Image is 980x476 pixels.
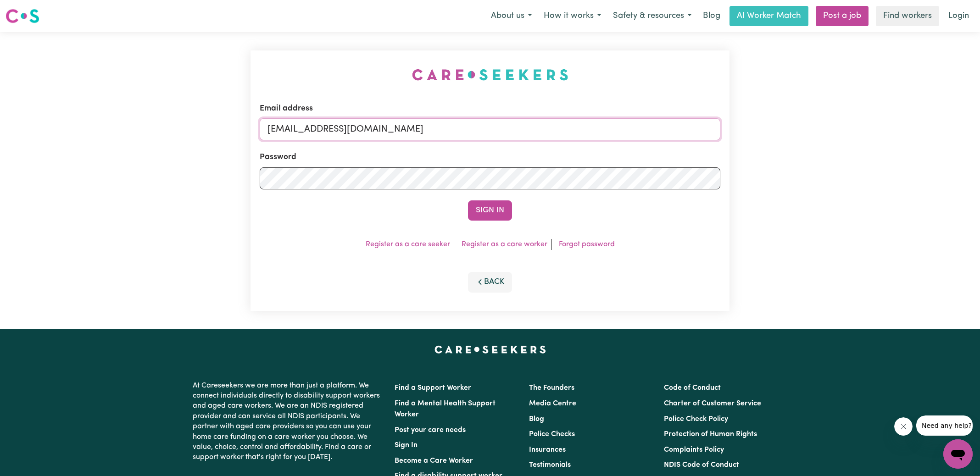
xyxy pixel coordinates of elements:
a: Police Check Policy [664,415,728,423]
a: Find a Mental Health Support Worker [395,400,496,418]
a: Blog [529,415,544,423]
a: Protection of Human Rights [664,431,757,438]
a: Complaints Policy [664,446,724,454]
p: At Careseekers we are more than just a platform. We connect individuals directly to disability su... [193,377,384,466]
a: Post your care needs [395,426,466,434]
a: AI Worker Match [729,6,808,26]
a: Register as a care seeker [366,241,450,248]
a: Find a Support Worker [395,384,471,392]
iframe: Message from company [916,415,973,436]
a: Careseekers home page [434,346,546,353]
a: Blog [697,6,726,26]
button: How it works [538,6,607,26]
a: Login [943,6,974,26]
a: Charter of Customer Service [664,400,761,407]
a: Sign In [395,442,418,449]
a: Post a job [816,6,869,26]
iframe: Button to launch messaging window [943,439,973,469]
button: Safety & resources [607,6,697,26]
a: Insurances [529,446,566,454]
a: Become a Care Worker [395,457,473,465]
iframe: Close message [894,417,913,436]
button: Back [468,272,512,292]
a: Forgot password [559,241,615,248]
img: Careseekers logo [6,8,39,24]
a: Code of Conduct [664,384,721,392]
a: Testimonials [529,461,571,469]
button: Sign In [468,200,512,221]
a: Media Centre [529,400,576,407]
a: Register as a care worker [462,241,547,248]
a: Police Checks [529,431,575,438]
a: Find workers [876,6,939,26]
label: Password [260,151,296,163]
a: NDIS Code of Conduct [664,461,739,469]
label: Email address [260,103,313,115]
a: Careseekers logo [6,6,39,27]
a: The Founders [529,384,574,392]
button: About us [485,6,538,26]
input: Email address [260,118,720,140]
